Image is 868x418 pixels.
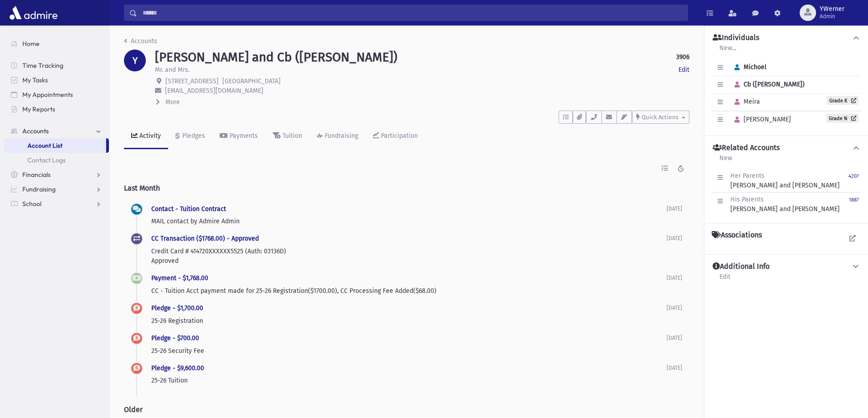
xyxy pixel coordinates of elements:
[151,316,667,326] p: 25-26 Registration
[27,156,66,164] span: Contact Logs
[4,87,109,102] a: My Appointments
[212,124,265,149] a: Payments
[22,76,48,84] span: My Tasks
[151,235,259,242] a: CC Transaction ($1768.00) - Approved
[4,102,109,116] a: My Reports
[4,36,109,51] a: Home
[849,195,859,214] a: 1887
[323,132,358,140] div: Fundraising
[151,274,208,282] a: Payment - $1,768.00
[730,196,764,203] span: His Parents
[4,196,109,211] a: School
[281,132,302,140] div: Tuition
[124,50,146,71] div: Y
[676,52,689,62] strong: 3906
[151,376,667,385] p: 25-26 Tuition
[667,305,682,311] span: [DATE]
[124,36,157,50] nav: breadcrumb
[27,141,62,150] span: Account List
[151,286,667,296] p: CC - Tuition Acct payment made for 25-26 Registration($1700.00), CC Processing Fee Added($68.00)
[667,235,682,242] span: [DATE]
[713,143,780,153] h4: Related Accounts
[667,275,682,281] span: [DATE]
[379,132,418,140] div: Participation
[22,171,51,179] span: Financials
[667,365,682,371] span: [DATE]
[151,334,199,342] a: Pledge - $700.00
[730,172,765,180] span: Her Parents
[712,262,861,272] button: Additional Info
[820,13,844,20] span: Admin
[667,206,682,212] span: [DATE]
[730,171,840,190] div: [PERSON_NAME] and [PERSON_NAME]
[365,124,425,149] a: Participation
[848,171,859,190] a: 4207
[719,43,737,59] a: New...
[265,124,309,149] a: Tuition
[151,364,204,372] a: Pledge - $9,600.00
[712,33,861,43] button: Individuals
[165,77,219,85] span: [STREET_ADDRESS]
[22,40,40,48] span: Home
[4,73,109,87] a: My Tasks
[155,97,181,107] button: More
[730,116,791,123] span: [PERSON_NAME]
[165,87,263,95] span: [EMAIL_ADDRESS][DOMAIN_NAME]
[827,96,859,105] a: Grade K
[228,132,258,140] div: Payments
[124,37,157,45] a: Accounts
[22,200,41,208] span: School
[730,81,805,88] span: Cb ([PERSON_NAME])
[713,33,759,43] h4: Individuals
[151,217,667,226] p: MAIL contact by Admire Admin
[4,182,109,196] a: Fundraising
[151,304,203,312] a: Pledge - $1,700.00
[155,65,190,75] p: Mr. and Mrs.
[730,195,840,214] div: [PERSON_NAME] and [PERSON_NAME]
[642,114,678,121] span: Quick Actions
[165,98,180,106] span: More
[124,176,689,200] h2: Last Month
[4,58,109,73] a: Time Tracking
[22,61,63,70] span: Time Tracking
[222,77,281,85] span: [GEOGRAPHIC_DATA]
[4,167,109,182] a: Financials
[719,272,731,288] a: Edit
[180,132,205,140] div: Pledges
[712,143,861,153] button: Related Accounts
[22,185,56,193] span: Fundraising
[124,124,168,149] a: Activity
[730,63,766,71] span: Michoel
[137,5,688,21] input: Search
[151,256,667,266] p: Approved
[4,138,106,153] a: Account List
[719,153,733,169] a: New
[4,153,109,167] a: Contact Logs
[7,4,60,22] img: AdmirePro
[848,173,859,179] small: 4207
[22,91,73,99] span: My Appointments
[151,346,667,356] p: 25-26 Security Fee
[667,335,682,341] span: [DATE]
[155,50,397,65] h1: [PERSON_NAME] and Cb ([PERSON_NAME])
[22,105,55,113] span: My Reports
[730,98,760,106] span: Meira
[138,132,161,140] div: Activity
[22,127,49,135] span: Accounts
[4,124,109,138] a: Accounts
[713,262,770,272] h4: Additional Info
[151,205,226,213] a: Contact - Tuition Contract
[151,247,667,256] p: Credit Card # 414720XXXXXX5525 (Auth: 03136D)
[849,197,859,203] small: 1887
[168,124,212,149] a: Pledges
[678,65,689,75] a: Edit
[712,231,762,240] h4: Associations
[826,114,859,123] a: Grade N
[820,5,844,13] span: YWerner
[309,124,365,149] a: Fundraising
[632,111,689,124] button: Quick Actions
